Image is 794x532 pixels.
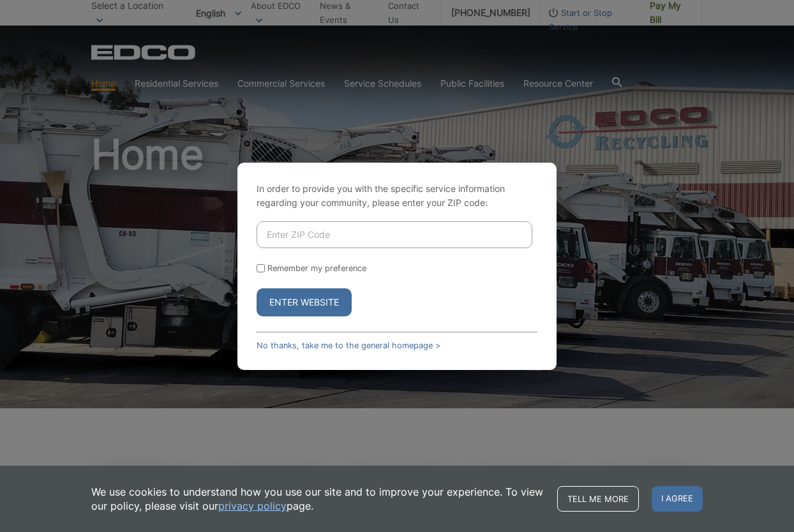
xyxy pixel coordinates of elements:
a: No thanks, take me to the general homepage > [257,341,440,350]
p: In order to provide you with the specific service information regarding your community, please en... [257,182,537,210]
label: Remember my preference [267,263,366,273]
p: We use cookies to understand how you use our site and to improve your experience. To view our pol... [91,485,544,513]
a: privacy policy [218,499,287,513]
button: Enter Website [257,288,352,316]
span: I agree [652,486,703,512]
a: Tell me more [557,486,639,512]
input: Enter ZIP Code [257,221,532,248]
